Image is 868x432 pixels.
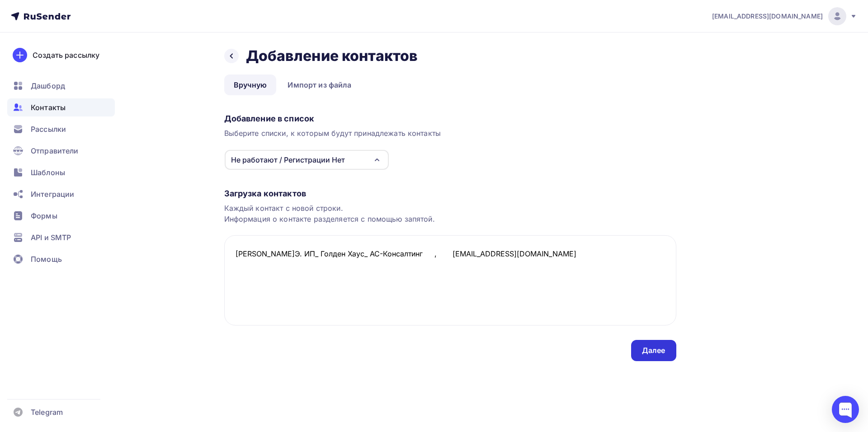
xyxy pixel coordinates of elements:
[7,77,115,95] a: Дашборд
[7,98,115,116] a: Контакты
[224,74,277,95] a: Вручную
[7,163,115,181] a: Шаблоны
[7,207,115,225] a: Формы
[31,124,66,135] span: Рассылки
[224,128,676,139] div: Выберите списки, к которым будут принадлежать контакты
[31,167,65,178] span: Шаблоны
[31,232,71,243] span: API и SMTP
[7,142,115,160] a: Отправители
[712,12,823,21] span: [EMAIL_ADDRESS][DOMAIN_NAME]
[7,120,115,138] a: Рассылки
[712,7,857,25] a: [EMAIL_ADDRESS][DOMAIN_NAME]
[231,154,345,165] div: Не работают / Регистрации Нет
[31,80,65,91] span: Дашборд
[642,345,665,356] div: Далее
[224,113,676,124] div: Добавление в список
[224,149,389,170] button: Не работают / Регистрации Нет
[246,47,418,65] h2: Добавление контактов
[31,254,62,265] span: Помощь
[31,210,57,221] span: Формы
[224,188,676,199] div: Загрузка контактов
[31,189,74,200] span: Интеграции
[31,102,66,113] span: Контакты
[278,74,361,95] a: Импорт из файла
[31,407,63,418] span: Telegram
[224,203,676,224] div: Каждый контакт с новой строки. Информация о контакте разделяется с помощью запятой.
[31,145,79,156] span: Отправители
[33,50,99,60] div: Создать рассылку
